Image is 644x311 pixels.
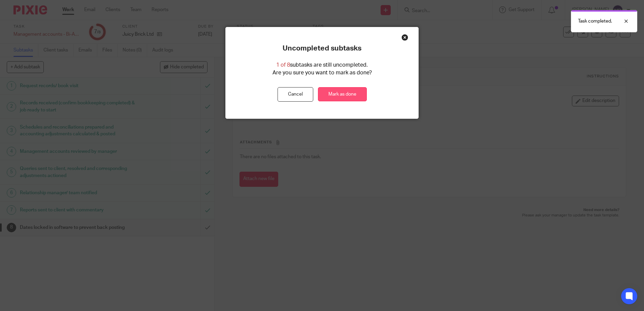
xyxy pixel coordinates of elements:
span: 1 of 8 [276,62,290,68]
button: Cancel [278,87,313,102]
a: Mark as done [318,87,367,102]
div: Close this dialog window [401,34,408,41]
p: Uncompleted subtasks [283,44,361,53]
p: Task completed. [578,18,612,25]
p: subtasks are still uncompleted. [276,61,368,69]
p: Are you sure you want to mark as done? [272,69,372,77]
